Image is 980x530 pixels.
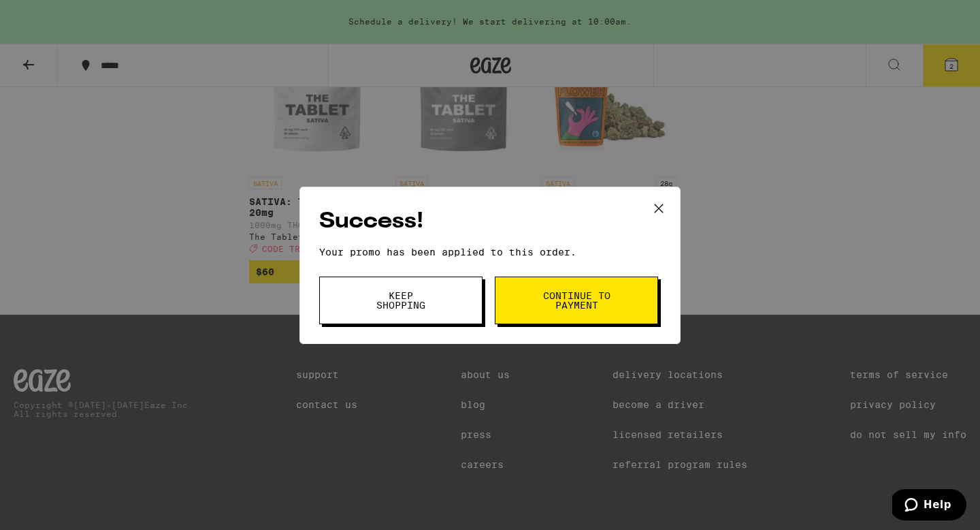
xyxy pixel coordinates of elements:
h2: Success! [319,206,661,237]
p: Your promo has been applied to this order. [319,247,661,258]
button: Keep Shopping [319,277,483,324]
span: Keep Shopping [366,291,436,310]
iframe: Opens a widget where you can find more information [892,489,966,523]
button: Continue to payment [495,277,658,324]
span: Continue to payment [542,291,611,310]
